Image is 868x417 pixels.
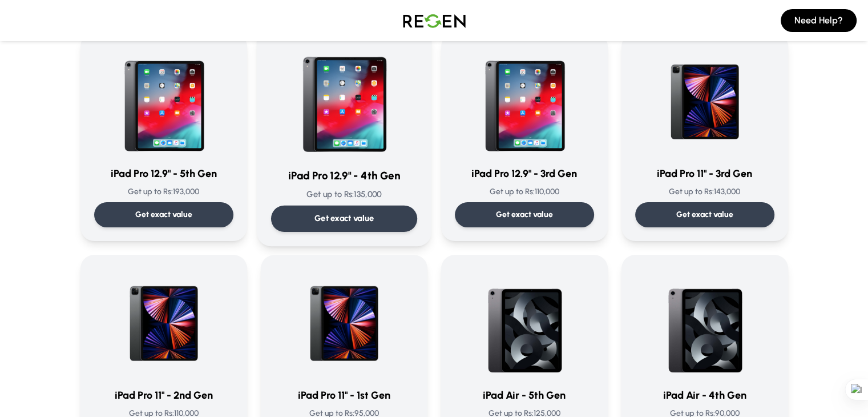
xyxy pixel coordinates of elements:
img: iPad Pro 11-inch - 2nd Generation (2020) [109,268,219,378]
img: iPad Air - 5th Generation (2022) [470,268,579,378]
img: iPad Pro 11-inch - 3rd Generation (2021) [650,47,760,157]
p: Get exact value [314,212,374,224]
h3: iPad Air - 5th Gen [455,387,594,403]
img: iPad Pro 12.9-inch - 4th Generation (2020) [286,42,402,158]
p: Get up to Rs: 193,000 [94,186,233,198]
img: iPad Air - 4th Generation (2020) [650,268,760,378]
p: Get up to Rs: 110,000 [455,186,594,198]
h3: iPad Pro 12.9" - 3rd Gen [455,166,594,182]
h3: iPad Pro 11" - 1st Gen [274,387,414,403]
p: Get exact value [496,209,553,220]
p: Get exact value [135,209,192,220]
img: iPad Pro 11-inch - 1st Generation (2018) [289,268,399,378]
img: iPad Pro 12.9-inch - 3rd Generation (2018) [470,47,579,157]
p: Get up to Rs: 135,000 [271,189,417,201]
p: Get up to Rs: 143,000 [635,186,774,198]
img: iPad Pro 12.9-inch - 5th Generation (2021) [109,47,219,157]
h3: iPad Air - 4th Gen [635,387,774,403]
h3: iPad Pro 12.9" - 4th Gen [271,167,417,184]
p: Get exact value [676,209,733,220]
img: Logo [394,5,474,37]
h3: iPad Pro 11" - 2nd Gen [94,387,233,403]
button: Need Help? [781,9,857,32]
h3: iPad Pro 11" - 3rd Gen [635,166,774,182]
h3: iPad Pro 12.9" - 5th Gen [94,166,233,182]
